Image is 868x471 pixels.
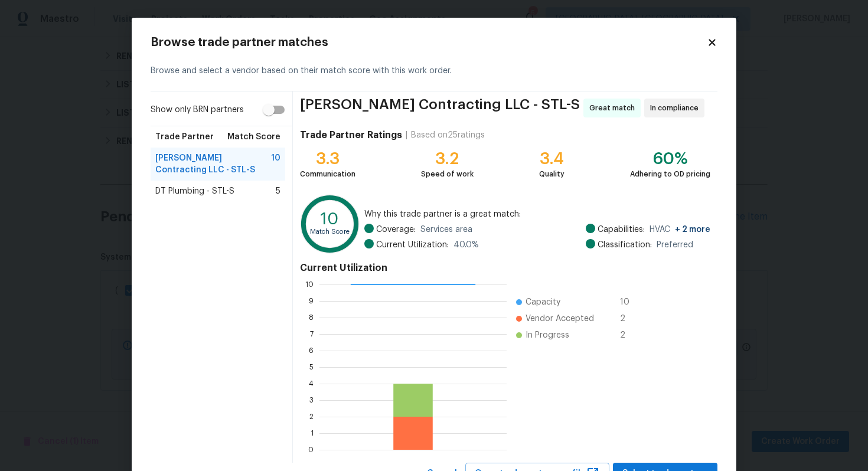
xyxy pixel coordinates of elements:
div: 3.4 [539,153,564,165]
text: 6 [309,347,314,354]
span: Why this trade partner is a great match: [364,208,710,220]
span: 40.0 % [453,239,479,251]
span: Preferred [657,239,693,251]
text: 9 [309,297,314,305]
span: 5 [276,185,280,197]
h4: Trade Partner Ratings [300,129,402,141]
text: 8 [309,314,314,321]
span: 2 [620,313,639,325]
span: Match Score [227,131,280,143]
span: 10 [620,296,639,308]
div: 3.2 [421,153,474,165]
span: In Progress [526,329,569,341]
span: HVAC [650,224,710,235]
div: Based on 25 ratings [411,129,485,141]
text: 0 [308,446,314,453]
span: Services area [420,224,472,235]
span: Capacity [526,296,560,308]
span: Classification: [598,239,652,251]
span: Trade Partner [155,131,214,143]
span: Great match [589,102,639,114]
span: Current Utilization: [376,239,449,251]
text: 4 [309,380,314,387]
div: | [402,129,411,141]
div: Browse and select a vendor based on their match score with this work order. [151,51,717,91]
span: DT Plumbing - STL-S [155,185,234,197]
text: 10 [321,211,339,227]
div: Communication [300,168,355,180]
div: 3.3 [300,153,355,165]
text: 2 [309,413,314,420]
div: Speed of work [421,168,474,180]
text: 5 [309,364,314,371]
span: 2 [620,329,639,341]
div: Quality [539,168,564,180]
h2: Browse trade partner matches [151,37,707,48]
span: 10 [271,152,280,176]
div: Adhering to OD pricing [630,168,710,180]
div: 60% [630,153,710,165]
text: Match Score [310,228,350,235]
span: Capabilities: [598,224,645,235]
text: 1 [311,430,314,437]
span: [PERSON_NAME] Contracting LLC - STL-S [155,152,271,176]
span: [PERSON_NAME] Contracting LLC - STL-S [300,99,580,117]
text: 7 [310,331,314,338]
span: Coverage: [376,224,416,235]
span: Show only BRN partners [151,104,244,116]
text: 3 [309,397,314,404]
span: + 2 more [675,225,710,234]
h4: Current Utilization [300,262,710,274]
span: Vendor Accepted [526,313,594,325]
text: 10 [305,281,314,288]
span: In compliance [650,102,703,114]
